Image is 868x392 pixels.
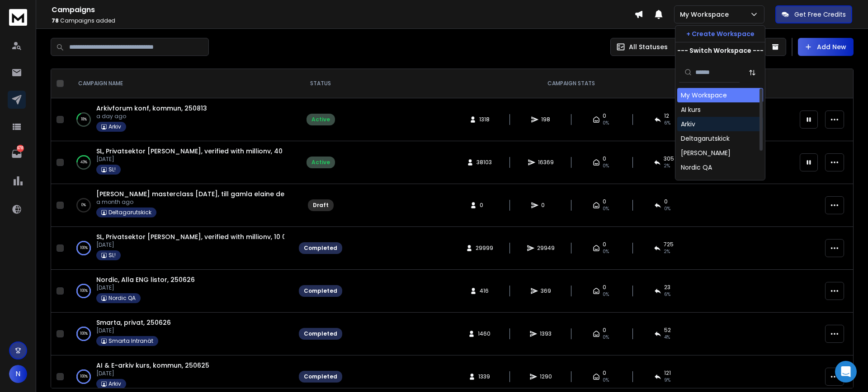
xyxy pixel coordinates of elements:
[313,202,329,209] div: Draft
[9,9,27,26] img: logo
[9,365,27,383] button: N
[304,330,337,337] div: Completed
[664,162,670,170] span: 2 %
[67,141,293,184] td: 43%SL, Privatsektor [PERSON_NAME], verified with millionv, 40 000-slutet,250804[DATE]SL!
[664,198,668,205] span: 0
[664,369,671,377] span: 121
[52,5,634,15] h1: Campaigns
[603,369,606,377] span: 0
[96,198,284,206] p: a month ago
[664,334,670,341] span: 4 %
[794,10,846,19] p: Get Free Credits
[108,380,121,387] p: Arkiv
[476,244,493,252] span: 29999
[17,145,24,152] p: 978
[67,184,293,227] td: 0%[PERSON_NAME] masterclass [DATE], till gamla elaine deltagare 250812a month agoDeltagarutskick
[603,248,609,255] span: 0%
[664,377,670,384] span: 9 %
[664,112,669,120] span: 12
[96,189,334,198] a: [PERSON_NAME] masterclass [DATE], till gamla elaine deltagare 250812
[603,327,606,334] span: 0
[80,329,88,338] p: 100 %
[67,69,293,98] th: CAMPAIGN NAME
[681,177,705,186] div: QA SWE
[293,69,348,98] th: STATUS
[681,148,731,157] div: [PERSON_NAME]
[96,284,195,291] p: [DATE]
[67,270,293,313] td: 100%Nordic, Alla ENG listor, 250626[DATE]Nordic QA
[629,42,668,51] p: All Statuses
[480,202,489,209] span: 0
[681,120,695,129] div: Arkiv
[96,327,171,334] p: [DATE]
[664,155,674,162] span: 305
[603,241,606,248] span: 0
[541,116,550,123] span: 198
[540,373,552,380] span: 1290
[67,313,293,355] td: 100%Smarta, privat, 250626[DATE]Smarta Intranät
[664,327,671,334] span: 52
[96,370,209,377] p: [DATE]
[681,134,730,143] div: Deltagarutskick
[96,147,345,156] a: SL, Privatsektor [PERSON_NAME], verified with millionv, 40 000-slutet,250804
[541,287,551,295] span: 369
[108,166,116,173] p: SL!
[108,337,153,345] p: Smarta Intranät
[480,287,489,295] span: 416
[96,361,209,370] a: AI & E-arkiv kurs, kommun, 250625
[675,26,765,42] button: + Create Workspace
[96,241,284,249] p: [DATE]
[664,248,670,255] span: 2 %
[677,46,764,55] p: --- Switch Workspace ---
[603,205,609,212] span: 0%
[96,318,171,327] a: Smarta, privat, 250626
[67,227,293,270] td: 100%SL, Privatsektor [PERSON_NAME], verified with millionv, 10 000-39 999, 250626[DATE]SL!
[681,163,712,172] div: Nordic QA
[81,201,86,210] p: 0 %
[603,162,609,170] span: 0%
[603,198,606,205] span: 0
[96,275,195,284] span: Nordic, Alla ENG listor, 250626
[8,145,26,163] a: 978
[67,98,293,141] td: 18%Arkivforum konf, kommun, 250813a day agoArkiv
[80,286,88,295] p: 100 %
[664,120,670,127] span: 6 %
[686,29,755,38] p: + Create Workspace
[304,373,337,380] div: Completed
[681,105,701,114] div: AI kurs
[541,202,550,209] span: 0
[96,232,348,241] a: SL, Privatsektor [PERSON_NAME], verified with millionv, 10 000-39 999, 250626
[96,113,207,120] p: a day ago
[540,330,552,337] span: 1393
[108,209,151,216] p: Deltagarutskick
[96,104,207,113] a: Arkivforum konf, kommun, 250813
[96,156,284,163] p: [DATE]
[664,241,674,248] span: 725
[603,291,609,298] span: 0%
[603,284,606,291] span: 0
[108,252,116,259] p: SL!
[108,295,136,302] p: Nordic QA
[108,123,121,130] p: Arkiv
[775,5,852,23] button: Get Free Credits
[311,116,330,123] div: Active
[743,64,761,82] button: Sort by Sort A-Z
[603,120,609,127] span: 0%
[603,155,606,162] span: 0
[304,244,337,252] div: Completed
[681,91,727,100] div: My Workspace
[476,159,492,166] span: 38103
[680,10,732,19] p: My Workspace
[80,372,88,381] p: 100 %
[52,17,634,24] p: Campaigns added
[664,284,670,291] span: 23
[80,244,88,253] p: 100 %
[479,116,490,123] span: 1318
[537,244,555,252] span: 29949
